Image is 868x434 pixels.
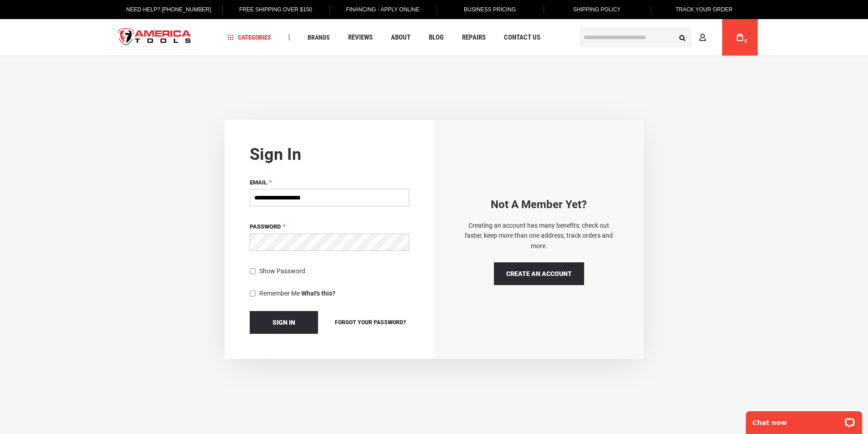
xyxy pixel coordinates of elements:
[308,34,330,41] span: Brands
[740,405,868,434] iframe: LiveChat chat widget
[344,31,377,44] a: Reviews
[250,145,301,164] strong: Sign in
[223,31,275,44] a: Categories
[335,319,406,326] span: Forgot Your Password?
[301,290,335,297] strong: What's this?
[462,34,486,41] span: Repairs
[387,31,415,44] a: About
[425,31,448,44] a: Blog
[500,31,544,44] a: Contact Us
[111,20,199,55] img: America Tools
[332,317,409,327] a: Forgot Your Password?
[506,270,572,277] span: Create an Account
[272,319,295,326] span: Sign In
[458,31,490,44] a: Repairs
[674,29,691,46] button: Search
[491,198,587,211] strong: Not a Member yet?
[111,20,199,55] a: store logo
[250,223,281,230] span: Password
[259,290,300,297] span: Remember Me
[459,220,619,251] p: Creating an account has many benefits: check out faster, keep more than one address, track orders...
[259,267,305,275] span: Show Password
[745,39,747,44] span: 0
[573,6,621,13] span: Shipping Policy
[227,34,271,41] span: Categories
[250,311,318,334] button: Sign In
[504,34,540,41] span: Contact Us
[731,19,749,56] a: 0
[303,31,334,44] a: Brands
[348,34,373,41] span: Reviews
[494,262,584,285] a: Create an Account
[429,34,444,41] span: Blog
[391,34,411,41] span: About
[250,179,267,186] span: Email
